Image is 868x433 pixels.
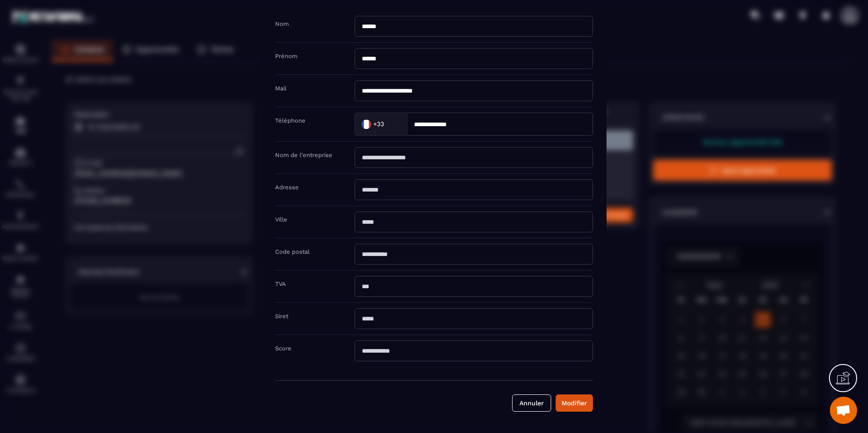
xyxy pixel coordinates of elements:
label: Adresse [275,184,299,191]
label: Nom [275,20,289,27]
label: TVA [275,280,286,287]
label: Prénom [275,53,297,59]
label: Mail [275,85,286,92]
button: Annuler [512,394,551,412]
label: Score [275,345,291,352]
input: Search for option [386,117,397,131]
a: Ouvrir le chat [830,397,857,424]
button: Modifier [556,394,593,412]
span: +33 [373,119,384,128]
label: Code postal [275,248,310,255]
img: Country Flag [357,115,375,133]
label: Siret [275,313,288,320]
label: Nom de l'entreprise [275,152,332,158]
div: Search for option [355,113,407,136]
label: Téléphone [275,117,306,124]
label: Ville [275,216,287,223]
